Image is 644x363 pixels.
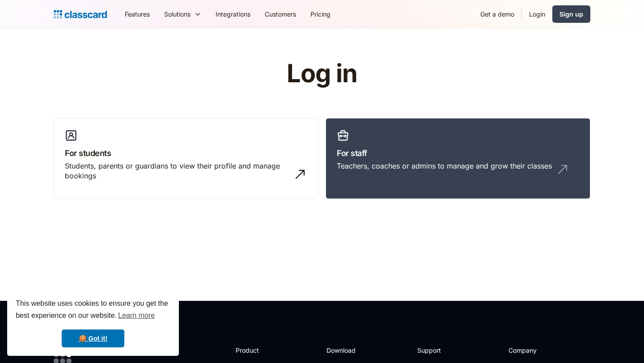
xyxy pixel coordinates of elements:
[117,309,156,322] a: learn more about cookies
[258,4,303,24] a: Customers
[552,5,590,23] a: Sign up
[180,60,464,88] h1: Log in
[208,4,258,24] a: Integrations
[54,118,318,199] a: For studentsStudents, parents or guardians to view their profile and manage bookings
[236,346,284,355] h2: Product
[16,298,170,322] span: This website uses cookies to ensure you get the best experience on our website.
[164,9,191,19] div: Solutions
[62,329,124,347] a: dismiss cookie message
[337,161,552,171] div: Teachers, coaches or admins to manage and grow their classes
[65,147,307,159] h3: For students
[473,4,521,24] a: Get a demo
[157,4,208,24] div: Solutions
[522,4,552,24] a: Login
[508,346,568,355] h2: Company
[54,8,107,21] a: home
[326,346,363,355] h2: Download
[118,4,157,24] a: Features
[303,4,338,24] a: Pricing
[417,346,453,355] h2: Support
[7,290,179,356] div: cookieconsent
[65,161,289,181] div: Students, parents or guardians to view their profile and manage bookings
[326,118,590,199] a: For staffTeachers, coaches or admins to manage and grow their classes
[337,147,579,159] h3: For staff
[559,9,583,19] div: Sign up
